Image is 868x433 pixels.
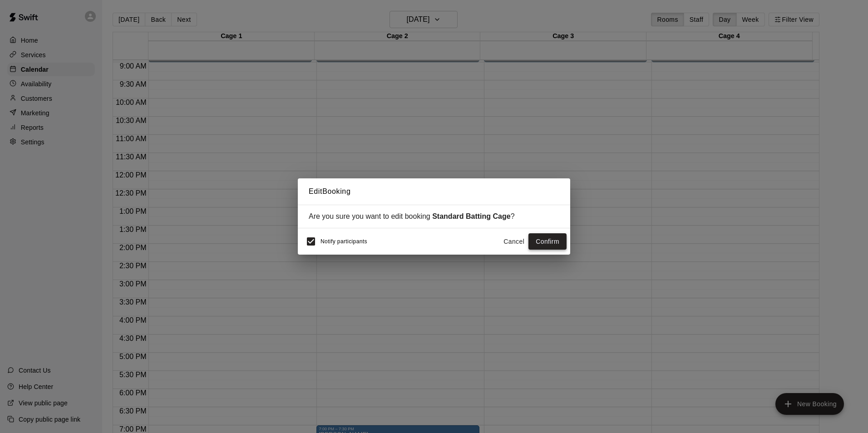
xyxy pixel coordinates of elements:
strong: Standard Batting Cage [432,212,510,220]
h2: Edit Booking [298,178,570,205]
span: Notify participants [321,238,367,245]
button: Confirm [528,233,567,250]
button: Cancel [499,233,528,250]
div: Are you sure you want to edit booking ? [309,212,559,221]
